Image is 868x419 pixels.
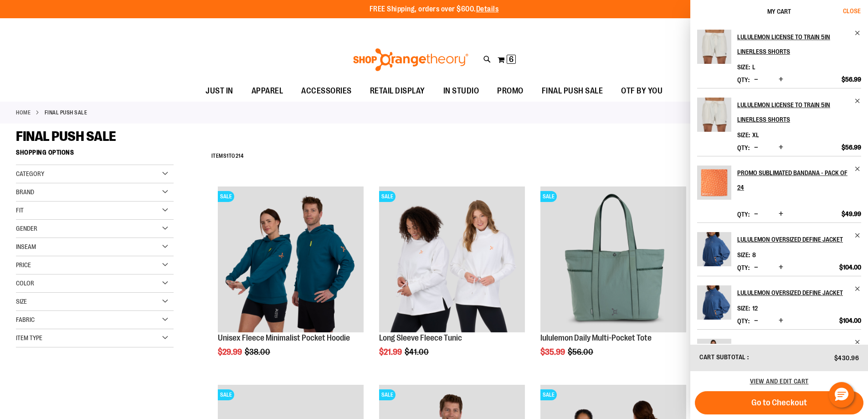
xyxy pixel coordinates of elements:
span: FINAL PUSH SALE [16,129,116,144]
a: JUST IN [196,81,242,102]
div: product [536,182,691,380]
span: $35.99 [540,347,566,357]
a: Unisex Fleece Minimalist Pocket Hoodie [218,333,350,342]
h2: lululemon License to Train 5in Linerless Shorts [737,98,849,127]
dt: Size [737,131,750,139]
p: FREE Shipping, orders over $600. [370,4,499,15]
a: Remove item [854,166,861,172]
span: Close [843,7,861,15]
span: SALE [540,191,557,202]
div: product [375,182,529,380]
dt: Size [737,251,750,259]
span: $29.99 [218,347,243,357]
button: Increase product quantity [776,75,786,84]
a: Remove item [854,285,861,292]
span: L [752,63,755,71]
span: $41.00 [405,347,430,357]
li: Product [697,88,861,156]
dt: Size [737,63,750,71]
img: Shop Orangetheory [352,48,470,71]
span: Color [16,279,34,287]
span: SALE [218,389,234,400]
h2: lululemon License to Train 5in Linerless Shorts [737,30,849,59]
a: OTF BY YOU [612,81,672,102]
a: FINAL PUSH SALE [533,81,612,101]
span: SALE [218,191,234,202]
span: JUST IN [205,81,233,101]
a: Remove item [854,98,861,104]
label: Qty [737,317,750,325]
li: Product [697,222,861,276]
strong: Shopping Options [16,145,174,165]
a: lululemon License to Train 5in Linerless Shorts [737,30,861,59]
strong: FINAL PUSH SALE [45,109,87,117]
img: Product image for Fleece Long Sleeve [379,186,525,332]
span: SALE [540,389,557,400]
a: lululemon Women's Define Jacket [697,339,731,379]
span: My Cart [767,8,791,15]
label: Qty [737,211,750,218]
a: Unisex Fleece Minimalist Pocket HoodieSALE [218,186,364,334]
img: lululemon License to Train 5in Linerless Shorts [697,98,731,132]
span: APPAREL [252,81,283,101]
a: Promo Sublimated Bandana - Pack of 24 [737,166,861,195]
a: PROMO [488,81,533,102]
img: Unisex Fleece Minimalist Pocket Hoodie [218,186,364,332]
img: Promo Sublimated Bandana - Pack of 24 [697,166,731,200]
span: Go to Checkout [751,398,807,408]
span: Size [16,298,27,305]
span: Fit [16,207,24,214]
a: lululemon Daily Multi-Pocket Tote [540,333,652,342]
span: $56.00 [568,347,595,357]
span: OTF BY YOU [621,81,663,101]
span: $104.00 [839,263,861,271]
li: Product [697,156,861,222]
label: Qty [737,144,750,151]
button: Decrease product quantity [752,210,760,219]
a: lululemon Daily Multi-Pocket ToteSALE [540,186,686,334]
button: Increase product quantity [776,143,786,152]
span: Inseam [16,243,36,250]
a: View and edit cart [750,378,809,385]
button: Increase product quantity [776,263,786,272]
li: Product [697,329,861,383]
button: Increase product quantity [776,210,786,219]
span: FINAL PUSH SALE [542,81,603,101]
span: XL [752,131,759,139]
a: APPAREL [242,81,293,102]
button: Decrease product quantity [752,263,760,272]
button: Hello, have a question? Let’s chat. [829,382,854,408]
h2: lululemon Women's Define Jacket [737,339,849,353]
span: PROMO [497,81,524,101]
img: lululemon Oversized Define Jacket [697,232,731,266]
span: Item Type [16,334,42,341]
img: lululemon License to Train 5in Linerless Shorts [697,30,731,64]
a: lululemon Oversized Define Jacket [697,285,731,326]
label: Qty [737,76,750,83]
button: Decrease product quantity [752,75,760,84]
span: $56.99 [842,143,861,151]
a: IN STUDIO [434,81,488,102]
span: $104.00 [839,316,861,325]
a: lululemon Oversized Define Jacket [697,232,731,272]
span: RETAIL DISPLAY [370,81,425,101]
a: Promo Sublimated Bandana - Pack of 24 [697,166,731,206]
button: Decrease product quantity [752,143,760,152]
li: Product [697,30,861,88]
button: Go to Checkout [695,391,863,414]
span: 8 [752,251,756,259]
span: Cart Subtotal [699,353,746,361]
li: Product [697,276,861,329]
button: Increase product quantity [776,316,786,326]
a: lululemon Oversized Define Jacket [737,232,861,247]
span: SALE [379,389,395,400]
span: Fabric [16,316,35,323]
a: RETAIL DISPLAY [361,81,434,102]
a: Remove item [854,232,861,239]
a: lululemon License to Train 5in Linerless Shorts [697,98,731,138]
span: $49.99 [842,210,861,218]
img: lululemon Oversized Define Jacket [697,285,731,320]
span: $21.99 [379,347,403,357]
label: Qty [737,264,750,271]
